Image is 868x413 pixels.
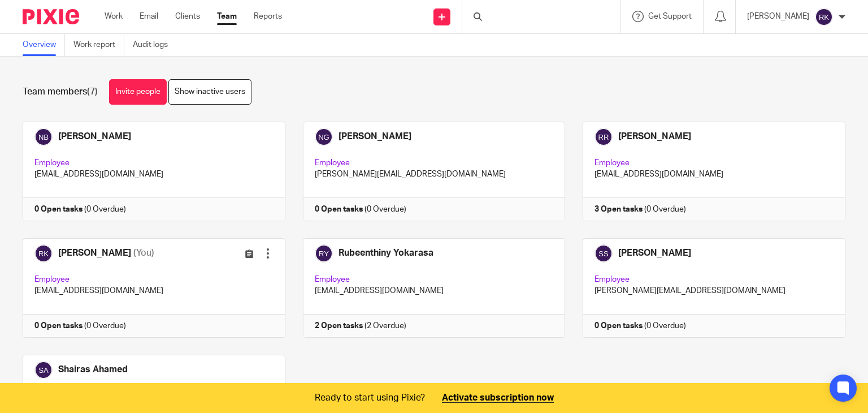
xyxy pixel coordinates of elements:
[23,34,65,56] a: Overview
[217,11,237,22] a: Team
[175,11,200,22] a: Clients
[105,11,123,22] a: Work
[73,34,124,56] a: Work report
[109,79,167,105] a: Invite people
[648,12,692,20] span: Get Support
[133,34,176,56] a: Audit logs
[140,11,158,22] a: Email
[254,11,282,22] a: Reports
[815,8,833,26] img: svg%3E
[168,79,251,105] a: Show inactive users
[23,86,98,98] h1: Team members
[747,11,809,22] p: [PERSON_NAME]
[23,9,79,24] img: Pixie
[87,87,98,96] span: (7)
